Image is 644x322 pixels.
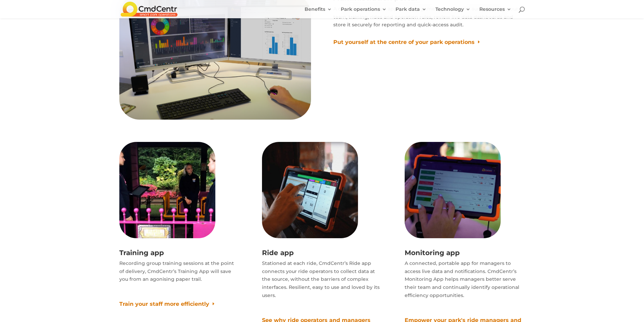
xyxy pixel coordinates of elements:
[341,7,387,18] a: Park operations
[119,142,216,238] img: Training
[121,2,177,16] img: CmdCentr
[262,249,294,257] strong: Ride app
[262,142,358,238] img: Tablet 2
[405,249,460,257] strong: Monitoring app
[119,259,240,288] p: Recording group training sessions at the point of delivery, CmdCentr’s Training App will save you...
[119,249,164,257] strong: Training app
[405,142,501,238] img: hand_on_screen
[262,260,380,298] span: Stationed at each ride, CmdCentr’s Ride app connects your ride operators to collect data at the s...
[479,7,511,18] a: Resources
[333,38,525,47] a: Put yourself at the centre of your park operations
[119,299,240,308] a: Train your staff more efficiently
[305,7,332,18] a: Benefits
[405,260,519,298] span: A connected, portable app for managers to access live data and notifications. CmdCentr’s Monitori...
[396,7,427,18] a: Park data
